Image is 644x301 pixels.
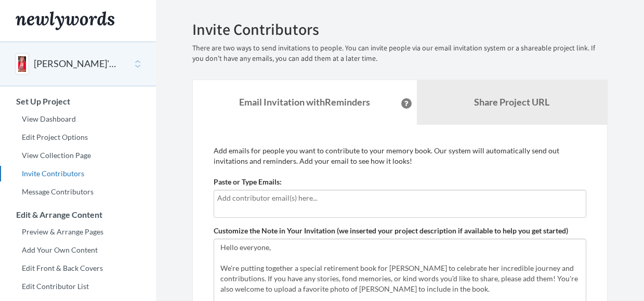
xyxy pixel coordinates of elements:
label: Customize the Note in Your Invitation (we inserted your project description if available to help ... [214,226,568,236]
h2: Invite Contributors [192,21,608,38]
p: There are two ways to send invitations to people. You can invite people via our email invitation ... [192,43,608,64]
strong: Email Invitation with Reminders [239,96,370,108]
p: Add emails for people you want to contribute to your memory book. Our system will automatically s... [214,146,586,166]
img: Newlywords logo [16,11,114,30]
input: Add contributor email(s) here... [217,192,583,204]
h3: Edit & Arrange Content [1,210,156,219]
h3: Set Up Project [1,97,156,106]
b: Share Project URL [474,96,549,108]
label: Paste or Type Emails: [214,177,282,187]
button: [PERSON_NAME]'s Retirement [34,57,118,71]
